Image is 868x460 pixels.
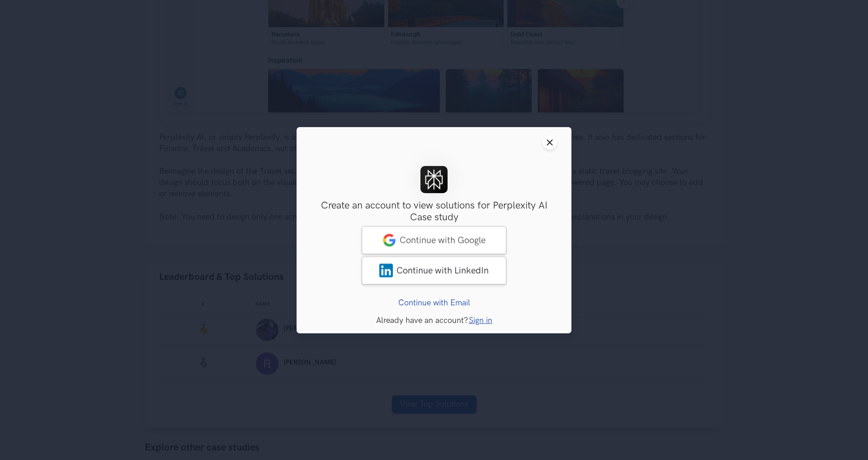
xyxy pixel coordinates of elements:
[396,265,489,275] span: Continue with LinkedIn
[379,263,393,277] img: LinkedIn
[469,315,492,325] a: Sign in
[398,298,470,307] a: Continue with Email
[362,256,506,284] a: LinkedInContinue with LinkedIn
[382,233,396,247] img: google
[362,226,506,254] a: googleContinue with Google
[311,200,557,224] h3: Create an account to view solutions for Perplexity AI Case study
[400,234,486,245] span: Continue with Google
[376,315,468,325] span: Already have an account?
